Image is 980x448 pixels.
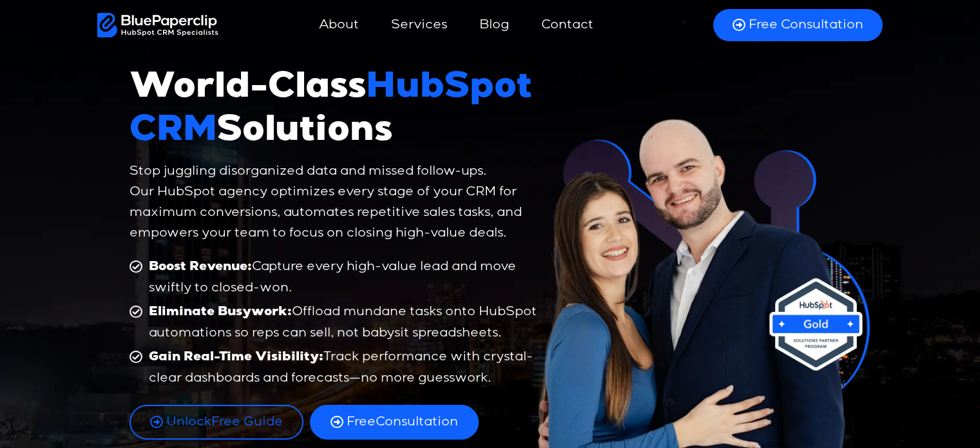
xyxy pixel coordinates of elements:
a: About [306,10,372,41]
a: UnlockFree Guide [130,405,303,440]
a: FreeConsultation [310,405,479,440]
a: Free Consultation [713,9,883,41]
span: Track performance with crystal-clear dashboards and forecasts—no more guesswork. [146,347,543,389]
a: Contact [528,10,606,41]
span: Offload mundane tasks onto HubSpot automations so reps can sell, not babysit spreadsheets. [146,302,543,344]
a: Services [378,10,460,41]
p: Stop juggling disorganized data and missed follow-ups. Our HubSpot agency optimizes every stage o... [130,161,543,244]
b: Boost Revenue: [149,261,252,274]
b: Gain Real-Time Visibility: [149,351,323,364]
span: Consultation [347,414,458,431]
span: Unlock [166,416,211,429]
span: Free [347,416,376,429]
a: Blog [466,10,522,41]
img: BluePaperClip Logo White [97,13,219,37]
nav: Menu [218,10,697,41]
h1: World-Class Solutions [130,68,543,155]
span: Free Consultation [749,17,863,34]
span: Free Guide [166,414,283,431]
span: Capture every high-value lead and move swiftly to closed-won. [146,257,543,298]
b: Eliminate Busywork: [149,306,292,319]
